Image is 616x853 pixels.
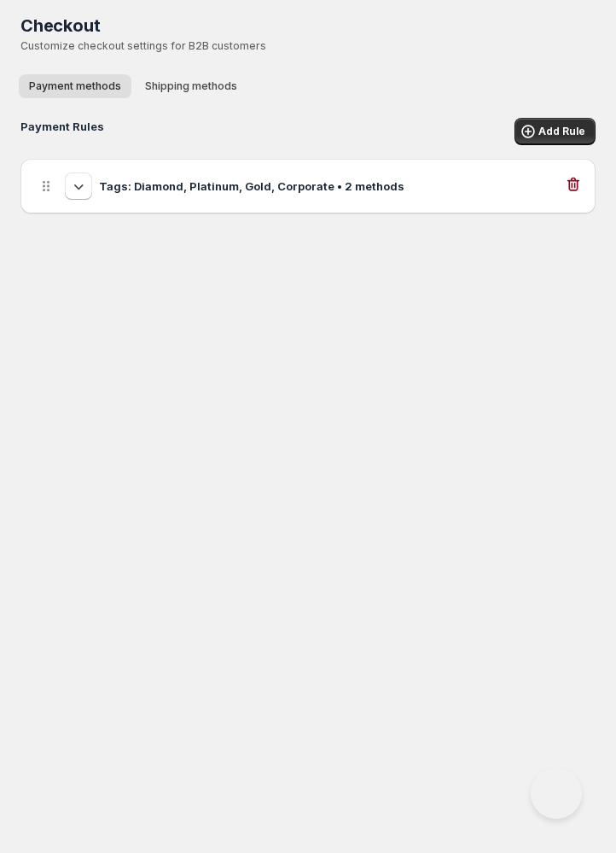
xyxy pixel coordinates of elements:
h3: Tags: Diamond, Platinum, Gold, Corporate • 2 methods [99,178,404,195]
h2: Payment Rules [20,118,104,145]
span: Checkout [20,15,100,36]
p: Customize checkout settings for B2B customers [20,39,596,53]
span: Shipping methods [145,79,237,93]
span: Payment methods [29,79,121,93]
button: Add Rule [514,118,596,145]
span: Add Rule [538,125,585,138]
iframe: Help Scout Beacon - Open [531,768,582,819]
